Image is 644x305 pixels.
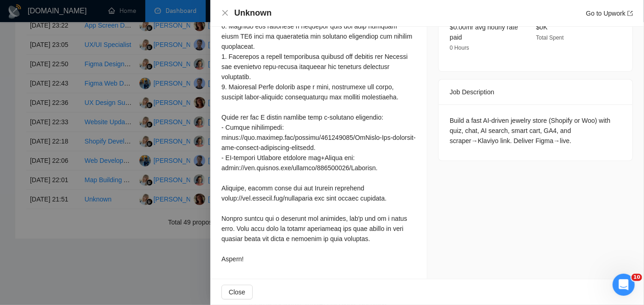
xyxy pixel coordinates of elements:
div: Job Description [450,80,621,104]
span: export [627,11,633,16]
span: 0 Hours [450,45,469,51]
button: Close [221,9,229,17]
span: close [221,9,229,17]
span: $0K [536,23,548,31]
span: 10 [632,274,642,281]
h4: Unknown [234,7,272,19]
span: Close [229,287,245,297]
div: Build a fast AI-driven jewelry store (Shopify or Woo) with quiz, chat, AI search, smart cart, GA4... [450,115,621,146]
span: Total Spent [536,35,564,41]
iframe: Intercom live chat [613,274,635,296]
a: Go to Upworkexport [586,10,633,17]
button: Close [221,285,253,299]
